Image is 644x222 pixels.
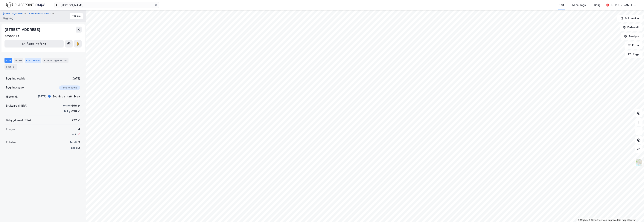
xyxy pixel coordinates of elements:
img: Z [635,159,642,166]
div: 696 ㎡ [71,109,80,114]
a: OpenStreetMap [589,219,607,221]
div: Kart [559,3,564,7]
div: 3 [78,140,80,145]
button: [PERSON_NAME] [3,12,24,16]
div: Bygning etablert [6,76,28,81]
button: Tidemands Gate 7 [29,12,52,16]
div: Heis: [71,133,76,136]
div: Enheter [6,140,16,145]
button: Bokmerker [617,15,643,22]
div: Leietakere [25,58,41,63]
a: Mapbox [578,219,588,221]
div: Totalt: [70,141,77,144]
div: Mine Tags [572,3,586,7]
button: Åpne i ny fane [4,40,64,48]
div: Etasjer [6,127,15,131]
div: Kontrollprogram for chat [625,204,644,222]
button: Filter [625,42,643,49]
div: 3 [12,65,16,69]
div: [DATE] [31,95,46,98]
button: Datasett [620,24,643,31]
a: Improve this map [608,219,626,221]
div: Bygning [3,16,13,20]
div: Totalt: [63,104,71,107]
div: Historikk [6,94,18,99]
div: Etasjer og enheter [44,59,67,62]
div: Bolig: [71,146,77,149]
div: [DATE] [71,76,80,81]
div: 4 [71,127,80,131]
div: [PERSON_NAME] [611,3,632,7]
div: Bygning er tatt i bruk [53,94,80,99]
div: Bolig [594,3,601,7]
div: Info [4,58,12,63]
div: Bebygd areal (BYA) [6,118,31,123]
div: ESG [4,64,17,70]
div: Eiere [14,58,23,63]
div: 3 [78,146,80,150]
button: Tags [625,50,643,58]
div: Bruksareal (BRA) [6,103,28,108]
div: 232 ㎡ [72,118,80,123]
div: Bygningstype [6,85,24,90]
div: 80506694 [4,34,19,39]
div: Bolig: [64,110,71,113]
div: [STREET_ADDRESS] [4,27,41,33]
div: 696 ㎡ [71,103,80,108]
img: logo.f888ab2527a4732fd821a326f86c7f29.svg [6,2,45,8]
iframe: Chat Widget [625,204,644,222]
button: Tilbake [70,13,83,19]
input: Søk på adresse, matrikkel, gårdeiere, leietakere eller personer [59,2,154,8]
button: Analyse [621,33,643,40]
